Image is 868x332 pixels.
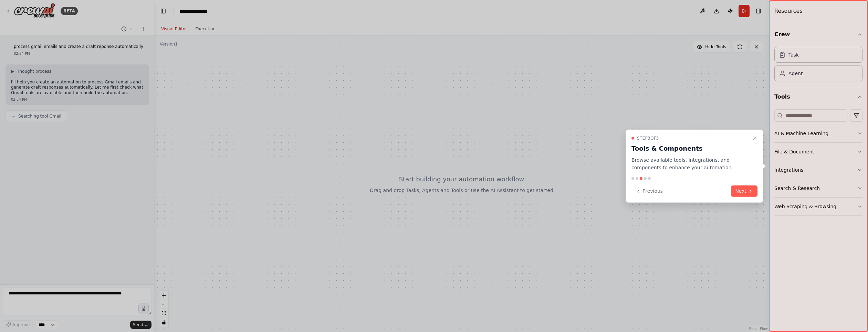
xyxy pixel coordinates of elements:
[631,185,667,197] button: Previous
[631,156,749,172] p: Browse available tools, integrations, and components to enhance your automation.
[751,134,759,142] button: Close walkthrough
[631,143,749,153] h3: Tools & Components
[637,135,659,141] span: Step 3 of 5
[158,6,168,16] button: Hide left sidebar
[731,185,757,197] button: Next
